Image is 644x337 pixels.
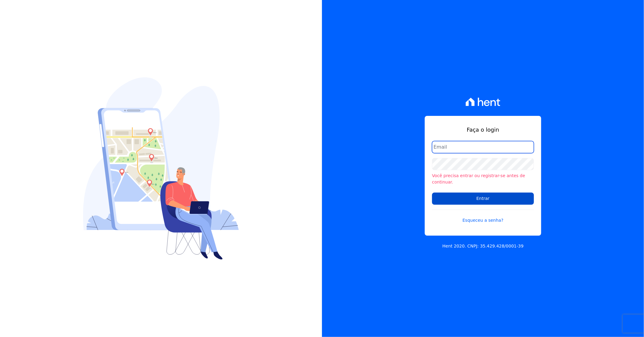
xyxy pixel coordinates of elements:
h1: Faça o login [432,126,534,134]
a: Esqueceu a senha? [432,210,534,224]
li: Você precisa entrar ou registrar-se antes de continuar. [432,173,534,185]
input: Entrar [432,193,534,205]
input: Email [432,141,534,153]
p: Hent 2020. CNPJ: 35.429.428/0001-39 [442,243,524,249]
img: Login [83,77,239,260]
